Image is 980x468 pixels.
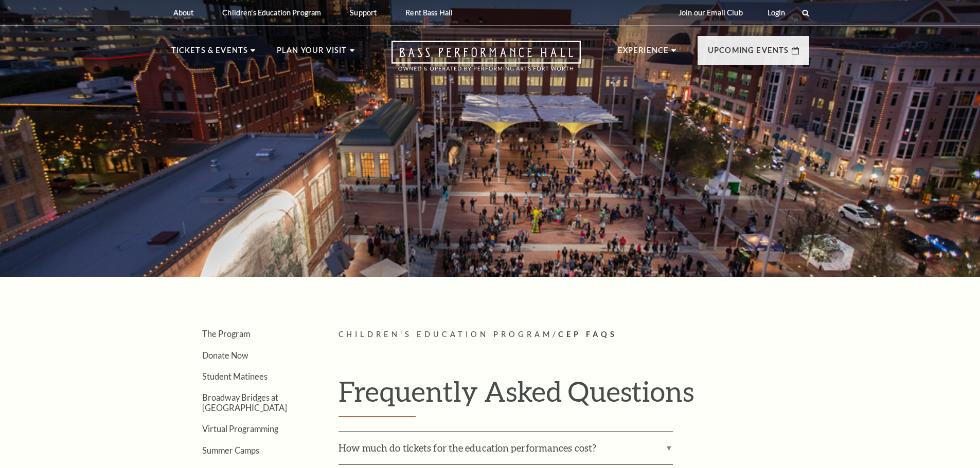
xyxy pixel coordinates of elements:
[558,330,617,339] span: CEP Faqs
[338,375,809,417] h1: Frequently Asked Questions
[222,8,321,17] p: Children's Education Program
[202,424,278,434] a: Virtual Programming
[338,330,553,339] span: Children's Education Program
[708,44,789,63] p: Upcoming Events
[405,8,453,17] p: Rent Bass Hall
[618,44,669,63] p: Experience
[173,8,194,17] p: About
[171,44,248,63] p: Tickets & Events
[202,445,259,455] a: Summer Camps
[202,350,248,360] a: Donate Now
[277,44,347,63] p: Plan Your Visit
[202,392,287,412] a: Broadway Bridges at [GEOGRAPHIC_DATA]
[338,432,673,464] label: How much do tickets for the education performances cost?
[202,329,250,339] a: The Program
[202,371,268,381] a: Student Matinees
[350,8,377,17] p: Support
[338,328,809,341] p: /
